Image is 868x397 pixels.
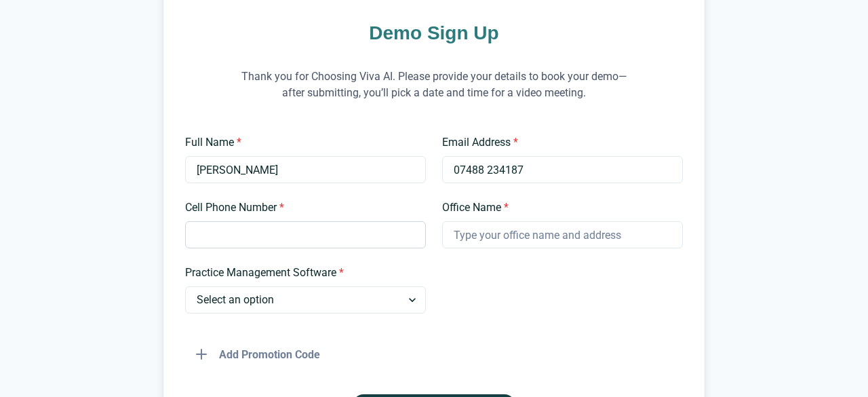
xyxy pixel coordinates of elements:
[185,134,418,151] label: Full Name
[231,52,637,118] p: Thank you for Choosing Viva AI. Please provide your details to book your demo—after submitting, y...
[442,221,683,248] input: Type your office name and address
[185,265,418,281] label: Practice Management Software
[185,200,418,216] label: Cell Phone Number
[442,200,675,216] label: Office Name
[442,134,675,151] label: Email Address
[185,20,683,46] h1: Demo Sign Up
[185,341,331,368] button: Add Promotion Code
